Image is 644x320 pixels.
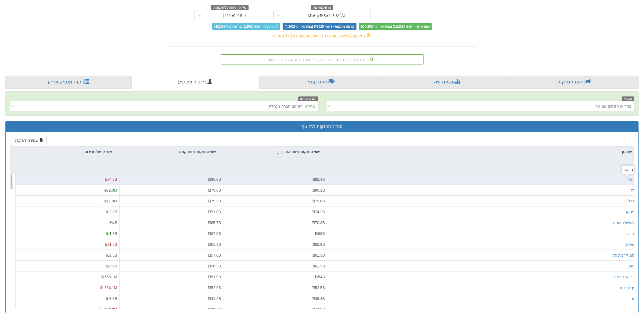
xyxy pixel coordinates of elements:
[114,147,218,157] div: שווי החזקות-דיווח קודם
[312,296,325,301] span: ₪45.4B
[208,231,221,236] span: ₪67.5B
[106,210,117,214] span: ₪2.2B
[629,263,637,269] button: מיטב
[106,231,117,236] span: ₪1.3B
[208,210,221,214] span: ₪71.8B
[208,253,221,257] span: ₪57.6B
[208,199,221,203] span: ₪79.3B
[312,253,325,257] span: ₪61.3B
[105,177,117,182] span: ₪-4.8B
[164,33,480,38] div: לחץ כאן לצפייה בתאריכי הדיווחים האחרונים של כל הגופים
[208,242,221,247] span: ₪65.3B
[631,296,637,301] button: מור
[269,104,315,109] div: בחר או הזן שם חברה מנהלת
[106,253,117,257] span: ₪2.5B
[211,5,249,11] span: על פי דוחות לתקופה
[298,96,318,101] span: חברה מנהלת
[625,209,637,215] button: הפניקס
[627,231,637,236] button: מנורה
[315,231,325,236] span: ₪69B
[5,76,131,89] a: ניתוח מנפיק וני״ע
[208,264,221,268] span: ₪56.3B
[312,307,325,312] span: ₪44.5B
[208,221,221,225] span: ₪65.7B
[312,177,325,182] span: ₪92.4B
[223,12,246,18] div: דיווח אחרון
[622,96,634,101] span: שם גוף
[208,307,221,312] span: ₪43.6B
[105,242,117,247] span: ₪-1.5B
[622,166,634,174] div: הראל
[616,307,637,312] button: תכלית מדדים
[596,104,631,109] div: בחר או הזן שם שם גוף
[312,199,325,203] span: ₪79.6B
[308,12,346,18] div: כל סוגי המשקיעים
[312,264,325,268] span: ₪61.3B
[104,188,117,192] span: ₪72.3M
[631,188,637,193] button: כלל
[359,23,432,30] span: טווח ארוך - דיווחי Q1/2025 (בהשוואה ל-Q4/2024)
[10,124,634,129] h3: סה״כ החזקות לכל גוף
[11,136,47,145] button: שמירה לאקסל
[104,199,117,203] span: ₪11.9M
[218,147,322,157] div: שווי החזקות-דיווח אחרון
[312,242,325,247] span: ₪62.9B
[312,221,325,225] span: ₪70.3B
[312,188,325,192] span: ₪80.1B
[100,307,117,312] span: ₪-166.3M
[283,23,356,30] span: קרנות נאמנות - דיווחי 5/2025 (בהשוואה ל-4/2025)
[208,275,221,279] span: ₪51.9B
[100,286,117,290] span: ₪-566.1M
[628,198,637,204] button: מגדל
[101,275,117,279] span: ₪668.1M
[131,76,259,89] a: פרופיל משקיע
[208,188,221,192] span: ₪79.6B
[259,76,383,89] a: ניתוח ענפי
[208,296,221,301] span: ₪41.2B
[614,274,637,280] button: אי.בי.אי קרנות
[208,286,221,290] span: ₪52.9B
[628,177,637,182] button: הראל
[106,264,117,268] span: ₪4.6B
[613,253,637,258] button: קסם קרנות סל
[312,286,325,290] span: ₪52.5B
[312,210,325,214] span: ₪74.2B
[613,220,637,225] button: אלטשולר שחם
[110,221,117,225] span: ₪4B
[509,76,639,89] a: ניתוח הנפקות
[311,5,333,11] span: החזקות של
[383,76,509,89] a: מגמות שוק
[106,296,117,301] span: ₪3.7B
[10,147,114,157] div: שווי קניות/מכירות
[212,23,280,30] span: קרנות סל - דיווחי 5/2025 (בהשוואה ל-4/2025)
[208,177,221,182] span: ₪96.6B
[221,55,423,64] div: הקלד שם ני״ע, מנפיק, גוף מוסדי או ענף לחיפוש...
[625,242,637,247] button: עמיתים
[620,285,637,290] button: ילין לפידות
[322,147,634,157] div: שם גוף
[315,275,325,279] span: ₪54B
